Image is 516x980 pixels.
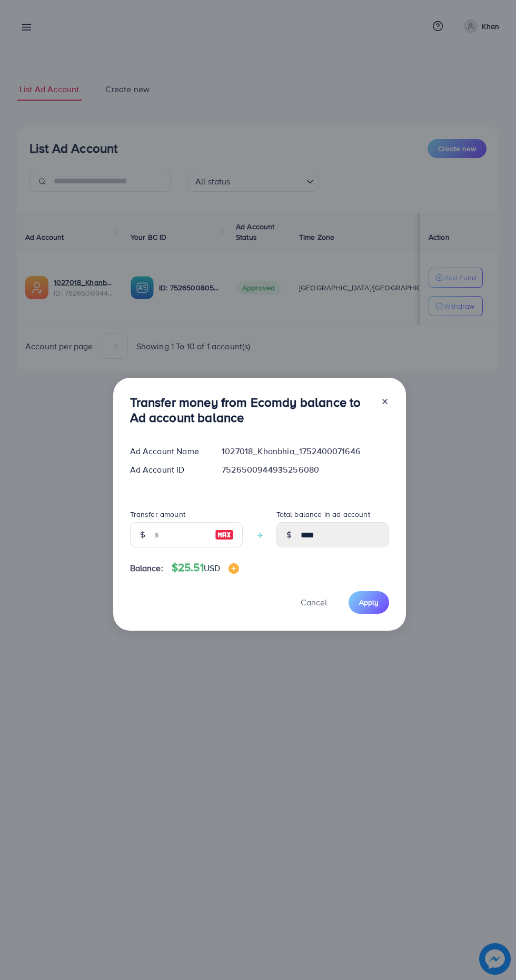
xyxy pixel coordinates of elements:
[301,596,327,608] span: Cancel
[213,445,397,457] div: 1027018_Khanbhia_1752400071646
[229,563,239,574] img: image
[204,562,220,574] span: USD
[287,591,340,614] button: Cancel
[122,464,214,476] div: Ad Account ID
[122,445,214,457] div: Ad Account Name
[130,395,372,425] h3: Transfer money from Ecomdy balance to Ad account balance
[349,591,389,614] button: Apply
[359,597,379,607] span: Apply
[172,561,239,574] h4: $25.51
[213,464,397,476] div: 7526500944935256080
[130,509,185,520] label: Transfer amount
[215,528,234,541] img: image
[130,562,163,574] span: Balance:
[276,509,370,520] label: Total balance in ad account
